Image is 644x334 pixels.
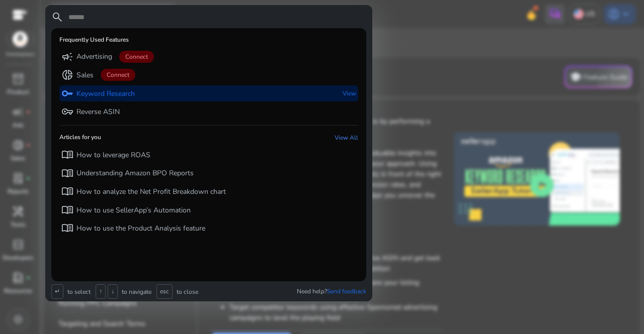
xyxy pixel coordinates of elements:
[61,222,73,234] span: menu_book
[76,89,135,99] p: Keyword Research
[101,69,135,81] span: Connect
[61,185,73,197] span: menu_book
[76,168,194,178] p: Understanding Amazon BPO Reports
[61,204,73,216] span: menu_book
[108,284,118,299] span: ↓
[51,284,63,299] span: ↵
[76,107,120,117] p: Reverse ASIN
[61,105,73,118] span: vpn_key
[61,87,73,99] span: key
[175,288,198,296] p: to close
[120,288,151,296] p: to navigate
[119,51,154,63] span: Connect
[297,287,366,295] p: Need help?
[76,52,112,62] p: Advertising
[96,284,106,299] span: ↑
[51,11,63,23] span: search
[76,224,205,234] p: How to use the Product Analysis feature
[335,134,358,142] a: View All
[156,284,173,299] span: esc
[76,205,191,215] p: How to use SellerApp’s Automation
[61,149,73,161] span: menu_book
[61,167,73,179] span: menu_book
[61,69,73,81] span: donut_small
[327,287,366,295] span: Send feedback
[76,70,94,80] p: Sales
[76,187,226,197] p: How to analyze the Net Profit Breakdown chart
[59,36,129,43] h6: Frequently Used Features
[76,150,150,160] p: How to leverage ROAS
[343,85,356,102] p: View
[61,51,73,63] span: campaign
[59,134,101,142] h6: Articles for you
[65,288,91,296] p: to select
